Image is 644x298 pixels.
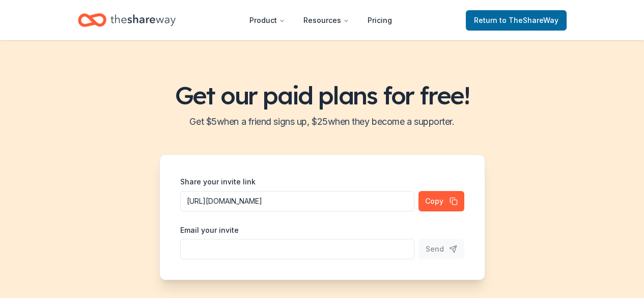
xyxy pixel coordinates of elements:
[12,114,632,130] h2: Get $ 5 when a friend signs up, $ 25 when they become a supporter.
[241,10,293,31] button: Product
[180,225,239,235] label: Email your invite
[295,10,357,31] button: Resources
[499,16,558,24] span: to TheShareWay
[180,177,256,187] label: Share your invite link
[466,10,567,31] a: Returnto TheShareWay
[474,14,558,26] span: Return
[359,10,400,31] a: Pricing
[241,8,400,32] nav: Main
[78,8,176,32] a: Home
[12,81,632,110] h1: Get our paid plans for free!
[418,191,464,211] button: Copy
